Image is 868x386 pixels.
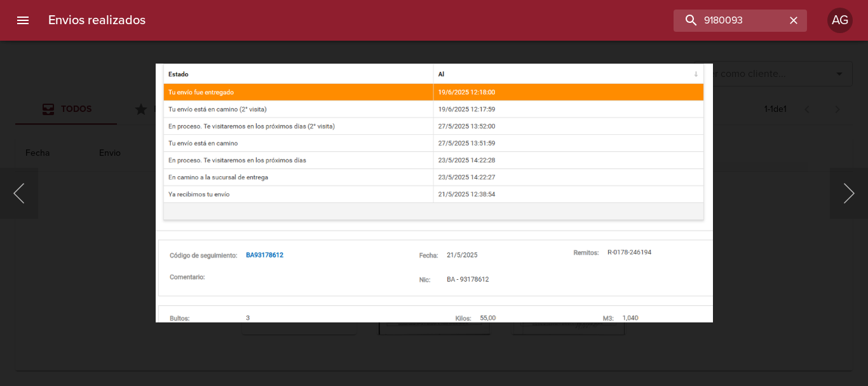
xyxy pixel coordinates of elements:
div: Abrir información de usuario [827,8,853,33]
button: Siguiente [830,168,868,219]
h6: Envios realizados [48,10,146,31]
div: AG [827,8,853,33]
button: menu [8,5,38,36]
input: buscar [674,10,785,32]
img: Image [155,64,712,322]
